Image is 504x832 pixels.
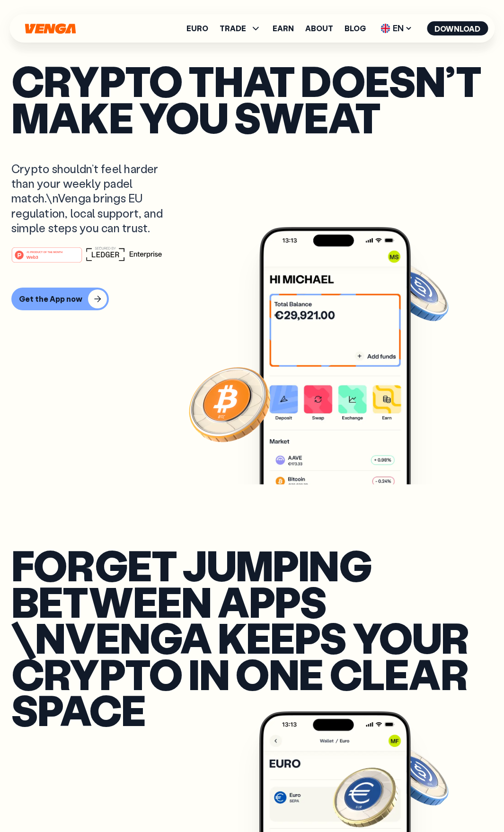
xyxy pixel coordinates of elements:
[382,258,451,326] img: Solana
[11,62,493,135] h1: Crypto that doesn’t make you sweat
[220,25,246,32] span: TRADE
[19,294,82,304] div: Get the App now
[305,25,333,32] a: About
[11,288,109,310] button: Get the App now
[27,251,62,254] tspan: #1 PRODUCT OF THE MONTH
[186,25,208,32] a: Euro
[345,25,366,32] a: Blog
[11,161,182,235] p: Crypto shouldn’t feel harder than your weekly padel match.\nVenga brings EU regulation, local sup...
[11,253,82,265] a: #1 PRODUCT OF THE MONTHWeb3
[220,23,261,34] span: TRADE
[259,227,411,544] img: Venga app preview
[377,21,416,36] span: EN
[24,23,77,34] svg: Home
[187,361,272,447] img: Bitcoin
[382,742,451,810] img: Solana
[427,21,488,35] button: Download
[273,25,294,32] a: Earn
[11,288,106,310] a: Get the App now
[27,254,38,260] tspan: Web3
[380,24,390,33] img: flag-uk
[11,547,493,728] h1: Forget jumping between apps \nVenga keeps your crypto in one clear space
